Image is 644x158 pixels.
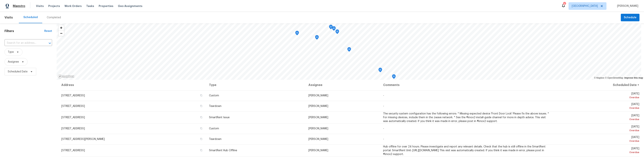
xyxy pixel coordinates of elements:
[308,116,328,119] span: [PERSON_NAME]
[58,31,64,36] button: Zoom out
[557,129,639,132] div: Overdue
[347,47,351,53] div: Map marker
[200,149,203,152] button: Copy Address
[200,137,203,141] button: Copy Address
[315,35,319,41] div: Map marker
[572,4,598,8] span: [GEOGRAPHIC_DATA]
[383,127,384,130] span: -
[335,29,339,35] div: Map marker
[332,26,336,32] div: Map marker
[8,60,19,64] span: Assignee
[383,145,546,156] span: Hub offline for over 24 hours. Please investigate and report any relevant details. Check that the...
[605,77,623,79] a: OpenStreetMap
[557,147,639,154] span: [DATE]
[209,138,221,140] span: Teardown
[8,70,28,74] span: Scheduled Date
[308,149,328,152] span: [PERSON_NAME]
[58,25,64,31] button: Zoom in
[209,105,221,107] span: Teardown
[616,4,638,8] span: [PERSON_NAME]
[557,103,639,110] span: [DATE]
[5,29,44,33] h1: Filters
[621,14,639,21] button: Schedule
[23,15,38,19] div: Scheduled
[557,106,639,110] div: Overdue
[557,117,639,121] div: Overdue
[383,138,384,140] span: -
[200,104,203,108] button: Copy Address
[44,29,52,33] div: Reset
[206,80,305,90] th: Type
[61,149,85,152] span: [STREET_ADDRESS]
[308,138,328,140] span: [PERSON_NAME]
[557,150,639,154] div: Overdue
[13,4,25,8] span: Maestro
[557,92,639,99] span: [DATE]
[99,4,113,8] span: Properties
[378,68,382,74] div: Map marker
[209,94,219,97] span: Custom
[47,41,52,46] button: Open
[48,4,60,8] span: Projects
[5,40,41,46] input: Search for an address...
[61,127,85,130] span: [STREET_ADDRESS]
[86,5,94,7] span: Tasks
[624,77,643,79] a: Improve this map
[383,112,549,123] span: The security system configuration has the following errors: * Missing expected device 'Front Door...
[209,116,230,119] span: SmartRent Issue
[380,80,554,90] th: Comments
[61,80,206,90] th: Address
[383,94,384,97] span: -
[557,136,639,143] span: [DATE]
[329,25,333,31] div: Map marker
[58,31,64,36] span: Zoom out
[554,80,639,90] th: Scheduled Date ↑
[47,16,61,19] div: Completed
[563,2,566,6] div: 9
[209,149,237,152] span: SmartRent Hub Offline
[61,116,85,119] span: [STREET_ADDRESS]
[557,96,639,99] div: Overdue
[61,105,85,107] span: [STREET_ADDRESS]
[305,80,380,90] th: Assignee
[200,116,203,119] button: Copy Address
[61,94,85,97] span: [STREET_ADDRESS]
[36,4,44,8] span: Visits
[308,127,328,130] span: [PERSON_NAME]
[308,94,328,97] span: [PERSON_NAME]
[65,4,82,8] span: Work Orders
[624,15,636,20] span: Schedule
[8,50,14,54] span: Type
[58,74,74,79] a: Mapbox homepage
[200,94,203,97] button: Copy Address
[57,23,641,80] canvas: Map
[61,138,105,140] span: [STREET_ADDRESS][PERSON_NAME]
[392,74,396,80] div: Map marker
[594,77,604,79] a: Mapbox
[118,4,142,8] span: Geo Assignments
[383,105,384,107] span: -
[308,105,328,107] span: [PERSON_NAME]
[295,31,299,37] div: Map marker
[557,125,639,132] span: [DATE]
[200,127,203,130] button: Copy Address
[209,127,219,130] span: Custom
[5,13,13,22] span: Visits
[557,139,639,143] div: Overdue
[557,114,639,121] span: [DATE]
